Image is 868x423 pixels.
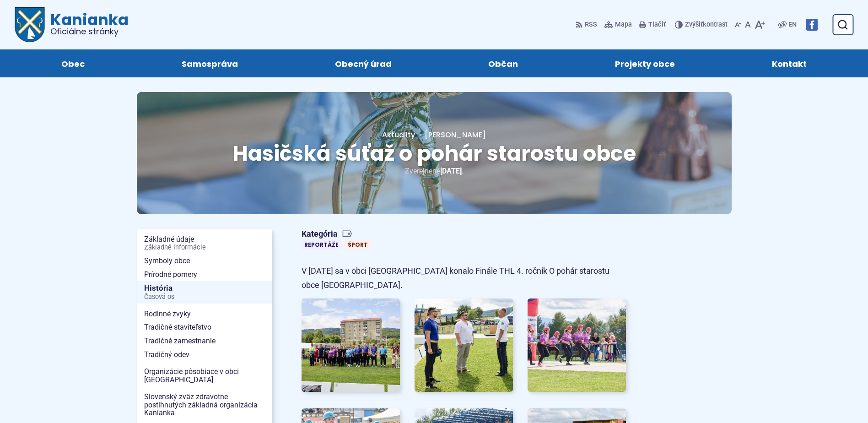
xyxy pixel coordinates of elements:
[45,12,129,36] span: Kanianka
[733,49,846,77] a: Kontakt
[182,49,238,77] span: Samospráva
[772,49,807,77] span: Kontakt
[166,165,702,177] p: Zverejnené .
[144,365,265,386] span: Organizácie pôsobiace v obci [GEOGRAPHIC_DATA]
[144,348,265,362] span: Tradičný odev
[302,240,341,249] a: Reportáže
[144,244,265,251] span: Základné informácie
[137,233,272,254] a: Základné údajeZákladné informácie
[144,293,265,301] span: Časová os
[137,348,272,362] a: Tradičný odev
[137,254,272,268] a: Symboly obce
[302,264,626,292] p: V [DATE] sa v obci [GEOGRAPHIC_DATA] konalo Finále THL 4. ročník O pohár starostu obce [GEOGRAPHI...
[488,49,518,77] span: Občan
[615,19,632,30] span: Mapa
[415,130,486,140] a: [PERSON_NAME]
[733,15,743,34] button: Zmenšiť veľkosť písma
[648,21,666,29] span: Tlačiť
[50,27,129,36] span: Oficiálne stránky
[144,233,265,254] span: Základné údaje
[137,365,272,386] a: Organizácie pôsobiace v obci [GEOGRAPHIC_DATA]
[576,15,599,34] a: RSS
[15,7,45,42] img: Prejsť na domovskú stránku
[528,298,626,392] a: Otvoriť obrázok v popupe.
[137,281,272,304] a: HistóriaČasová os
[528,298,626,392] img: 3
[142,49,277,77] a: Samospráva
[685,21,728,29] span: kontrast
[788,19,797,30] span: EN
[137,320,272,334] a: Tradičné staviteľstvo
[144,307,265,321] span: Rodinné zvyky
[787,19,798,30] a: EN
[449,49,558,77] a: Občan
[137,307,272,321] a: Rodinné zvyky
[440,167,462,175] span: [DATE]
[806,19,818,31] img: Prejsť na Facebook stránku
[22,49,124,77] a: Obec
[144,254,265,268] span: Symboly obce
[302,229,374,239] span: Kategória
[137,390,272,420] a: Slovenský zväz zdravotne postihnutých základná organizácia Kanianka
[685,21,703,28] span: Zvýšiť
[675,15,729,34] button: Zvýšiťkontrast
[415,298,513,392] a: Otvoriť obrázok v popupe.
[753,15,767,34] button: Zväčšiť veľkosť písma
[382,130,415,140] a: Aktuality
[576,49,714,77] a: Projekty obce
[137,334,272,348] a: Tradičné zamestnanie
[615,49,675,77] span: Projekty obce
[144,268,265,282] span: Prírodné pomery
[302,298,400,392] img: 1
[144,390,265,420] span: Slovenský zväz zdravotne postihnutých základná organizácia Kanianka
[296,49,431,77] a: Obecný úrad
[415,298,513,392] img: 2
[144,334,265,348] span: Tradičné zamestnanie
[232,139,636,168] span: Hasičská súťaž o pohár starostu obce
[743,15,753,34] button: Nastaviť pôvodnú veľkosť písma
[637,15,668,34] button: Tlačiť
[345,240,371,249] a: Šport
[302,298,400,392] a: Otvoriť obrázok v popupe.
[603,15,634,34] a: Mapa
[137,268,272,282] a: Prírodné pomery
[144,320,265,334] span: Tradičné staviteľstvo
[335,49,392,77] span: Obecný úrad
[425,130,486,140] span: [PERSON_NAME]
[15,7,129,42] a: Logo Kanianka, prejsť na domovskú stránku.
[61,49,85,77] span: Obec
[585,19,597,30] span: RSS
[144,281,265,304] span: História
